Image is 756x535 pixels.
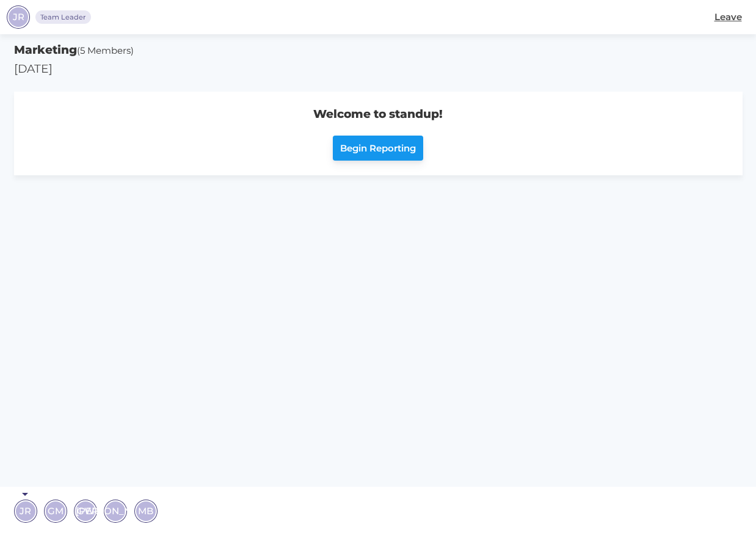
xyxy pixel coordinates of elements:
[76,504,156,518] span: [PERSON_NAME]
[333,136,424,161] button: Begin Reporting
[13,10,24,24] span: JR
[707,5,749,30] button: Leave
[48,504,64,518] span: GM
[340,142,416,156] span: Begin Reporting
[138,504,153,518] span: MB
[27,106,729,123] h5: Welcome to standup!
[714,10,742,24] span: Leave
[14,42,743,59] h5: Marketing
[40,12,86,23] span: Team Leader
[14,60,743,78] p: [DATE]
[77,45,134,56] span: (5 Members)
[20,504,31,518] span: JR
